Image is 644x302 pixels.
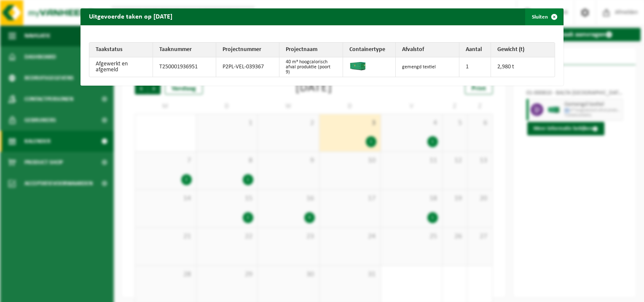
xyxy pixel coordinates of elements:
[153,57,216,77] td: T250001936951
[491,57,555,77] td: 2,980 t
[343,43,396,57] th: Containertype
[459,57,491,77] td: 1
[349,62,366,70] img: HK-XC-40-GN-00
[216,57,279,77] td: P2PL-VEL-039367
[396,57,459,77] td: gemengd textiel
[80,8,181,24] h2: Uitgevoerde taken op [DATE]
[279,43,343,57] th: Projectnaam
[89,43,153,57] th: Taakstatus
[459,43,491,57] th: Aantal
[525,8,563,25] button: Sluiten
[153,43,216,57] th: Taaknummer
[89,57,153,77] td: Afgewerkt en afgemeld
[279,57,343,77] td: 40 m³ hoogcalorisch afval produktie (poort 9)
[491,43,555,57] th: Gewicht (t)
[396,43,459,57] th: Afvalstof
[216,43,279,57] th: Projectnummer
